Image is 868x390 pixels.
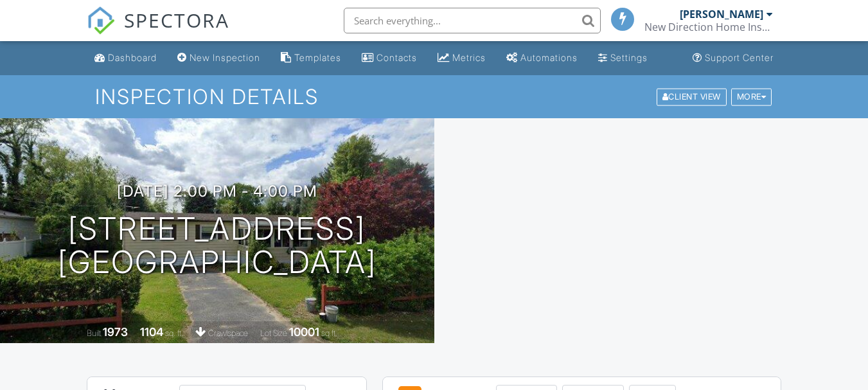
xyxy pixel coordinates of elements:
[376,52,417,63] div: Contacts
[680,8,763,21] div: [PERSON_NAME]
[357,46,422,70] a: Contacts
[321,328,337,338] span: sq.ft.
[705,52,774,63] div: Support Center
[108,52,157,63] div: Dashboard
[172,46,265,70] a: New Inspection
[501,46,583,70] a: Automations (Basic)
[432,46,491,70] a: Metrics
[89,46,162,70] a: Dashboard
[103,325,128,339] div: 1973
[190,52,260,63] div: New Inspection
[593,46,653,70] a: Settings
[87,6,115,35] img: The Best Home Inspection Software - Spectora
[87,328,101,338] span: Built
[655,91,730,101] a: Client View
[289,325,319,339] div: 10001
[165,328,183,338] span: sq. ft.
[520,52,578,63] div: Automations
[208,328,248,338] span: crawlspace
[124,6,229,33] span: SPECTORA
[260,328,287,338] span: Lot Size
[452,52,486,63] div: Metrics
[117,182,317,200] h3: [DATE] 2:00 pm - 4:00 pm
[58,212,376,280] h1: [STREET_ADDRESS] [GEOGRAPHIC_DATA]
[610,52,648,63] div: Settings
[294,52,341,63] div: Templates
[657,88,727,105] div: Client View
[687,46,779,70] a: Support Center
[87,17,229,44] a: SPECTORA
[276,46,346,70] a: Templates
[140,325,163,339] div: 1104
[344,8,601,33] input: Search everything...
[644,21,773,33] div: New Direction Home Inspection LLC
[95,85,773,108] h1: Inspection Details
[731,88,772,105] div: More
